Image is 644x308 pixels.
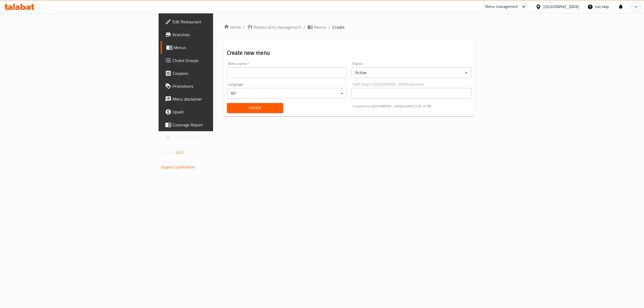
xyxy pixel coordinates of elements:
[227,88,347,99] div: All
[352,67,472,78] div: Active
[173,31,262,38] span: Branches
[353,104,472,109] p: Current time in [GEOGRAPHIC_DATA] is [DATE] 3:35:16 PM
[247,24,301,30] a: Restaurants management
[227,67,347,78] input: Please enter Menu name
[161,164,195,171] a: Support.OpsPlatform
[173,83,262,89] span: Promotions
[485,3,518,10] div: Menu-management
[227,49,472,57] h2: Create new menu
[161,67,266,80] a: Coupons
[173,70,262,76] span: Coupons
[303,24,305,30] li: /
[634,4,638,10] span: m
[161,93,266,105] a: Menu disclaimer
[254,24,301,30] span: Restaurants management
[543,4,579,10] div: [GEOGRAPHIC_DATA]
[173,19,262,25] span: Edit Restaurant
[173,57,262,64] span: Choice Groups
[161,158,186,165] span: Get support on:
[161,105,266,118] a: Upsell
[173,109,262,115] span: Upsell
[161,15,266,28] a: Edit Restaurant
[314,24,326,30] span: Menus
[161,131,266,144] a: Grocery Checklist
[173,96,262,102] span: Menu disclaimer
[161,80,266,93] a: Promotions
[227,103,283,113] button: Create
[328,24,330,30] li: /
[161,118,266,131] a: Coverage Report
[332,24,345,30] span: Create
[161,54,266,67] a: Choice Groups
[161,41,266,54] a: Menus
[175,149,184,156] span: 1.0.0
[161,149,174,156] span: Version:
[308,24,326,30] a: Menus
[161,28,266,41] a: Branches
[231,105,279,111] span: Create
[224,24,475,30] nav: breadcrumb
[173,134,262,141] span: Grocery Checklist
[174,44,262,51] span: Menus
[173,122,262,128] span: Coverage Report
